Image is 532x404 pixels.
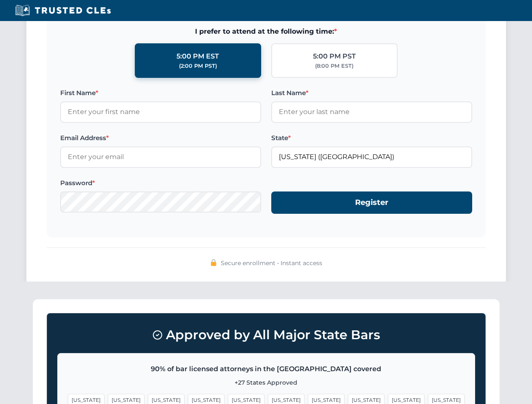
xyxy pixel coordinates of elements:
[271,146,472,167] input: Florida (FL)
[315,62,353,70] div: (8:00 PM EST)
[221,258,322,268] span: Secure enrollment • Instant access
[60,146,261,167] input: Enter your email
[68,378,465,387] p: +27 States Approved
[179,62,217,70] div: (2:00 PM PST)
[60,26,472,37] span: I prefer to attend at the following time:
[60,178,261,188] label: Password
[68,364,465,375] p: 90% of bar licensed attorneys in the [GEOGRAPHIC_DATA] covered
[271,133,472,143] label: State
[271,101,472,122] input: Enter your last name
[57,324,475,346] h3: Approved by All Major State Bars
[271,191,472,214] button: Register
[313,51,356,62] div: 5:00 PM PST
[13,4,113,17] img: Trusted CLEs
[271,88,472,98] label: Last Name
[176,51,219,62] div: 5:00 PM EST
[210,259,217,266] img: 🔒
[60,88,261,98] label: First Name
[60,101,261,122] input: Enter your first name
[60,133,261,143] label: Email Address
